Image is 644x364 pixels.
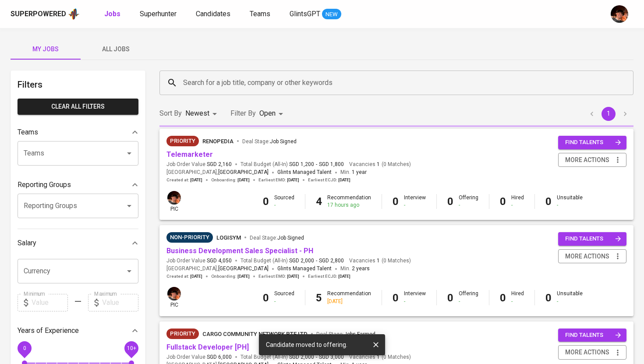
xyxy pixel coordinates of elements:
[340,265,370,272] span: Min.
[259,109,276,117] span: Open
[250,235,304,241] span: Deal Stage :
[166,343,249,351] a: Fullstack Developer [PH]
[140,10,177,18] span: Superhunter
[274,290,294,305] div: Sourced
[545,292,552,304] b: 0
[404,194,426,209] div: Interview
[308,273,350,279] span: Earliest ECJD :
[558,232,626,246] button: find talents
[202,138,234,145] span: renopedia
[557,201,583,209] div: -
[18,322,138,339] div: Years of Experience
[352,169,367,175] span: 1 year
[565,330,621,340] span: find talents
[274,201,294,209] div: -
[166,233,213,242] span: Non-Priority
[18,234,138,252] div: Salary
[258,273,299,279] span: Earliest EMD :
[11,7,80,21] a: Superpoweredapp logo
[511,201,524,209] div: -
[511,298,524,305] div: -
[242,138,297,145] span: Deal Stage :
[327,194,371,209] div: Recommendation
[250,10,270,18] span: Teams
[287,273,299,279] span: [DATE]
[558,345,626,360] button: more actions
[557,194,583,209] div: Unsuitable
[277,169,332,175] span: Glints Managed Talent
[459,201,478,209] div: -
[23,345,26,351] span: 0
[185,108,209,119] p: Newest
[500,292,506,304] b: 0
[500,195,506,208] b: 0
[344,331,375,337] span: Jobs Farmed
[104,9,122,20] a: Jobs
[511,194,524,209] div: Hired
[393,195,399,208] b: 0
[218,265,269,273] span: [GEOGRAPHIC_DATA]
[167,191,181,205] img: diemas@glints.com
[18,124,138,141] div: Teams
[237,273,250,279] span: [DATE]
[565,155,609,166] span: more actions
[140,9,178,20] a: Superhunter
[18,99,138,115] button: Clear All filters
[166,168,269,177] span: [GEOGRAPHIC_DATA] ,
[565,234,621,244] span: find talents
[274,298,294,305] div: -
[18,127,38,138] p: Teams
[25,101,131,112] span: Clear All filters
[349,257,411,265] span: Vacancies ( 0 Matches )
[167,287,181,300] img: diemas@glints.com
[316,257,317,265] span: -
[545,195,552,208] b: 0
[602,107,616,121] button: page 1
[196,10,230,18] span: Candidates
[447,292,453,304] b: 0
[18,325,79,336] p: Years of Experience
[237,177,250,183] span: [DATE]
[319,257,344,265] span: SGD 2,800
[263,195,269,208] b: 0
[316,292,322,304] b: 5
[207,257,232,265] span: SGD 4,050
[290,9,341,20] a: GlintsGPT NEW
[218,168,269,177] span: [GEOGRAPHIC_DATA]
[459,290,478,305] div: Offering
[327,298,371,305] div: [DATE]
[277,265,332,272] span: Glints Managed Talent
[557,290,583,305] div: Unsuitable
[18,176,138,194] div: Reporting Groups
[258,177,299,183] span: Earliest EMD :
[207,161,232,168] span: SGD 2,160
[565,138,621,148] span: find talents
[190,177,202,183] span: [DATE]
[316,195,322,208] b: 4
[259,106,286,122] div: Open
[166,136,199,146] div: New Job received from Demand Team
[375,161,380,168] span: 1
[166,177,202,183] span: Created at :
[459,298,478,305] div: -
[584,107,633,121] nav: pagination navigation
[104,10,120,18] b: Jobs
[289,161,314,168] span: SGD 1,200
[32,294,68,311] input: Value
[289,257,314,265] span: SGD 2,000
[11,9,66,19] div: Superpowered
[166,265,269,273] span: [GEOGRAPHIC_DATA] ,
[565,347,609,358] span: more actions
[166,232,213,243] div: Pending Client’s Feedback, Sufficient Talents in Pipeline
[86,44,145,55] span: All Jobs
[558,136,626,149] button: find talents
[565,251,609,262] span: more actions
[558,249,626,264] button: more actions
[166,150,213,159] a: Telemarketer
[404,298,426,305] div: -
[611,5,628,23] img: diemas@glints.com
[241,353,344,361] span: Total Budget (All-In)
[18,180,71,190] p: Reporting Groups
[166,247,313,255] a: Business Development Sales Specialist - PH
[127,345,136,351] span: 10+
